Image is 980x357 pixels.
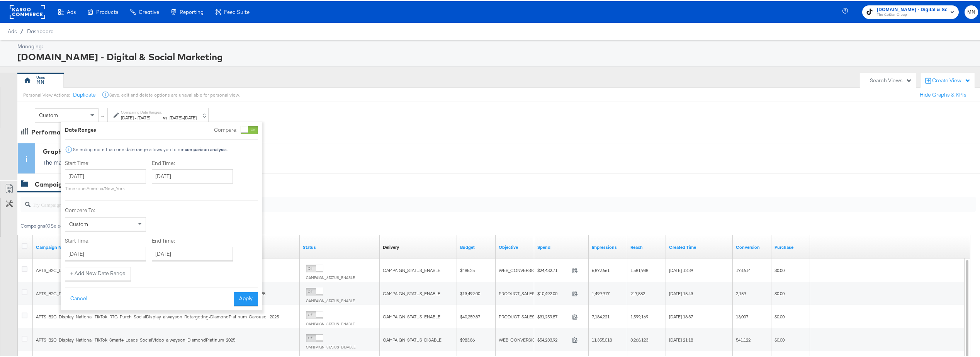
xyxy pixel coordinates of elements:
[35,179,69,188] div: Campaigns
[592,266,610,272] span: 6,872,661
[69,219,88,226] span: Custom
[870,76,912,83] div: Search Views
[499,289,535,295] span: PRODUCT_SALES
[383,243,399,249] div: Delivery
[73,90,96,97] button: Duplicate
[862,4,959,18] button: [DOMAIN_NAME] - Digital & Social MarketingThe CoStar Group
[499,266,542,272] span: WEB_CONVERSIONS
[774,266,785,272] span: $0.00
[36,266,240,272] span: APTS_B2C_Display_National_TikTok_Smart+_Leads_SocialVideo_alwayson_DiamondPlatinum_2025_B
[460,243,493,249] a: The maximum amount you're willing to spend on your ads, on average each day or over the lifetime ...
[169,114,197,120] div: -
[965,4,978,18] button: MN
[383,243,399,249] a: Reflects the ability of your Ad Campaign to achieve delivery based on ad states, schedule and bud...
[121,114,162,120] div: -
[774,289,785,295] span: $0.00
[736,266,751,272] span: 173,614
[65,158,146,166] label: Start Time:
[669,313,693,318] span: [DATE] 18:37
[17,27,27,33] span: /
[630,313,648,318] span: 1,599,169
[184,114,197,119] span: [DATE]
[592,243,624,249] a: The number of times your ad was served. On mobile apps an ad is counted as served the first time ...
[932,76,971,83] div: Create View
[460,266,475,272] span: $485.25
[214,125,238,133] label: Compare:
[537,266,569,272] span: $24,482.71
[774,313,785,318] span: $0.00
[121,109,162,114] label: Comparing Date Ranges:
[31,127,71,136] div: Performance
[27,27,54,33] a: Dashboard
[180,8,204,14] span: Reporting
[170,114,182,119] span: [DATE]
[499,336,542,342] span: WEB_CONVERSIONS
[920,90,966,97] button: Hide Graphs & KPIs
[185,145,227,151] strong: comparison analysis
[31,193,887,208] input: Try Campaign Name, ID or Objective
[537,243,586,249] a: The total amount spent to date.
[460,336,475,342] span: $983.86
[736,313,748,318] span: 13,007
[499,243,531,249] a: Your campaign's objective.
[592,313,610,318] span: 7,184,221
[460,289,480,295] span: $13,492.00
[306,274,355,279] label: CAMPAIGN_STATUS_ENABLE
[736,289,746,295] span: 2,159
[630,243,663,249] a: The number of people your ad was served to.
[121,114,134,119] span: [DATE]
[537,336,569,342] span: $54,233.92
[736,336,751,342] span: 541,122
[877,11,947,17] span: The CoStar Group
[73,146,228,151] div: Selecting more than one date range allows you to run .
[630,266,648,272] span: 1,581,988
[109,91,239,97] div: Save, edit and delete options are unavailable for personal view.
[306,297,355,302] label: CAMPAIGN_STATUS_ENABLE
[96,8,118,14] span: Products
[23,91,70,97] div: Personal View Actions:
[383,336,454,342] div: CAMPAIGN_STATUS_DISABLE
[36,243,297,249] a: Your campaign name.
[138,114,150,119] span: [DATE]
[152,158,236,166] label: End Time:
[36,313,279,318] span: APTS_B2C_Display_National_TikTok_RTG_Purch_SocialDisplay_alwayson_Retargeting-DiamondPlatinum_Car...
[139,8,159,14] span: Creative
[36,336,235,342] span: APTS_B2C_Display_National_TikTok_Smart+_Leads_SocialVideo_alwayson_DiamondPlatinum_2025
[162,114,169,119] strong: vs
[630,289,645,295] span: 217,882
[669,336,693,342] span: [DATE] 21:18
[877,5,947,13] span: [DOMAIN_NAME] - Digital & Social Marketing
[306,320,355,325] label: CAMPAIGN_STATUS_ENABLE
[303,243,377,249] a: Shows the current state of your Ad Campaign.
[537,313,569,318] span: $31,259.87
[65,206,258,213] label: Compare To:
[460,313,480,318] span: $40,259.87
[383,266,454,272] div: CAMPAIGN_STATUS_ENABLE
[36,289,265,295] span: APTS_B2C_Display_National_TikTok_RTG_Purch_SocialVideo_alwayson_Retargeting-DiamondPlatinum_DSA_2025
[383,289,454,296] div: CAMPAIGN_STATUS_ENABLE
[592,336,612,342] span: 11,355,018
[65,184,146,190] p: Timezone: America/New_York
[8,27,17,33] span: Ads
[592,289,610,295] span: 1,499,917
[39,110,58,117] span: Custom
[383,313,454,319] div: CAMPAIGN_STATUS_ENABLE
[968,7,975,15] span: MN
[67,8,76,14] span: Ads
[234,291,258,305] button: Apply
[65,236,146,243] label: Start Time:
[306,343,356,348] label: CAMPAIGN_STATUS_DISABLE
[630,336,648,342] span: 3,266,123
[774,243,807,249] a: Purchase
[669,243,730,249] a: The time at which your campaign was created.
[65,125,96,133] div: Date Ranges
[669,266,693,272] span: [DATE] 13:39
[774,336,785,342] span: $0.00
[224,8,250,14] span: Feed Suite
[65,291,93,305] button: Cancel
[17,42,976,49] div: Managing:
[736,243,768,249] a: Conversion
[17,49,976,62] div: [DOMAIN_NAME] - Digital & Social Marketing
[537,289,569,295] span: $10,492.00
